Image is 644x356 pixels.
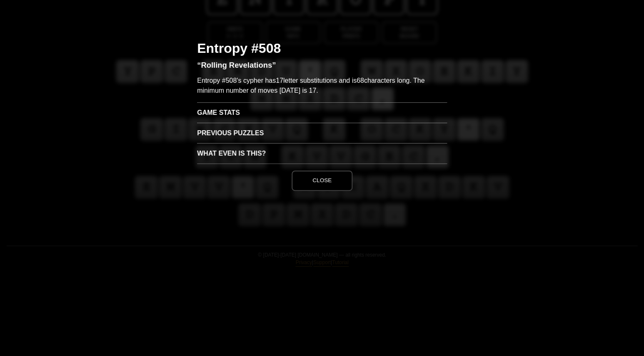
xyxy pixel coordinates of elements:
h3: What even is this? [197,143,447,163]
h3: Previous Puzzles [197,123,447,143]
h3: “Rolling Revelations” [197,62,447,76]
h3: Game Stats [197,102,447,123]
p: Entropy #508's cypher has letter substitutions and is characters long. The minimum number of move... [197,76,447,102]
span: 68 [357,77,364,84]
span: 17 [276,77,283,84]
button: Close [292,171,352,190]
h2: Entropy #508 [197,42,447,62]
